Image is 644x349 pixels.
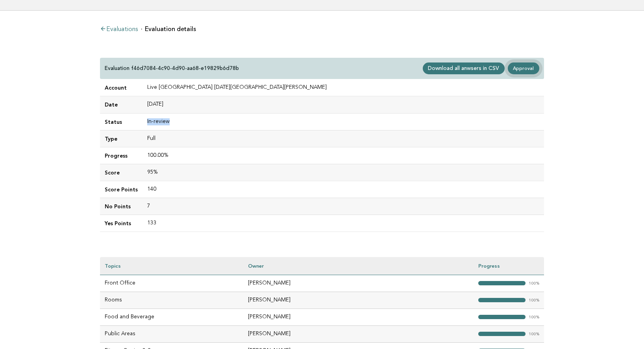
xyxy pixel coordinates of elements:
td: Rooms [100,292,243,309]
td: 95% [142,164,544,181]
td: Account [100,79,142,96]
td: Type [100,130,142,147]
td: Progress [100,147,142,164]
td: [DATE] [142,96,544,113]
strong: "> [478,315,526,319]
em: 100% [529,281,539,286]
td: Score [100,164,142,181]
em: 100% [529,298,539,303]
td: Food and Beverage [100,309,243,325]
td: Front Office [100,275,243,292]
th: Owner [243,257,474,275]
td: No Points [100,198,142,215]
td: 140 [142,181,544,198]
td: 133 [142,215,544,232]
p: Evaluation f46d7084-4c90-4d90-aa68-e19829b6d78b [105,65,239,72]
td: [PERSON_NAME] [243,275,474,292]
td: 7 [142,198,544,215]
td: In-review [142,113,544,130]
th: Progress [474,257,544,275]
strong: "> [478,281,526,285]
td: Score Points [100,181,142,198]
em: 100% [529,315,539,320]
td: Full [142,130,544,147]
td: Date [100,96,142,113]
th: Topics [100,257,243,275]
td: Yes Points [100,215,142,232]
td: [PERSON_NAME] [243,309,474,325]
td: [PERSON_NAME] [243,325,474,342]
td: Status [100,113,142,130]
td: Public Areas [100,325,243,342]
em: 100% [529,332,539,336]
a: Approval [508,62,539,74]
a: Download all anwsers in CSV [423,62,505,74]
strong: "> [478,298,526,302]
td: [PERSON_NAME] [243,292,474,309]
li: Evaluation details [141,26,196,32]
a: Evaluations [100,26,138,33]
td: Live [GEOGRAPHIC_DATA] [DATE][GEOGRAPHIC_DATA][PERSON_NAME] [142,79,544,96]
td: 100.00% [142,147,544,164]
strong: "> [478,332,526,336]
